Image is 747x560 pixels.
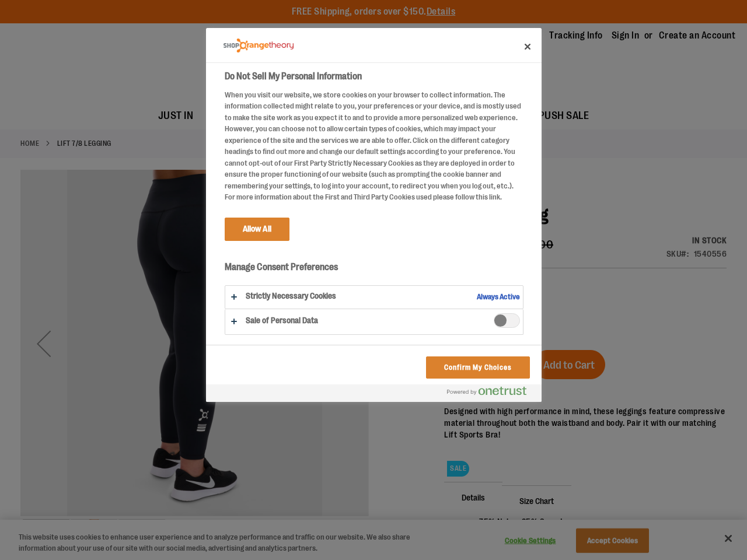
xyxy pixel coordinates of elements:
[225,89,523,203] div: When you visit our website, we store cookies on your browser to collect information. The informat...
[447,386,536,401] a: Powered by OneTrust Opens in a new Tab
[225,218,289,241] button: Allow All
[206,28,542,402] div: Preference center
[494,313,520,328] span: Sale of Personal Data
[224,38,294,53] img: Company Logo
[206,28,542,402] div: Do Not Sell My Personal Information
[225,69,523,83] h2: Do Not Sell My Personal Information
[426,356,529,379] button: Confirm My Choices
[447,386,526,395] img: Powered by OneTrust Opens in a new Tab
[224,34,294,57] div: Company Logo
[515,34,540,60] button: Close
[225,261,523,279] h3: Manage Consent Preferences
